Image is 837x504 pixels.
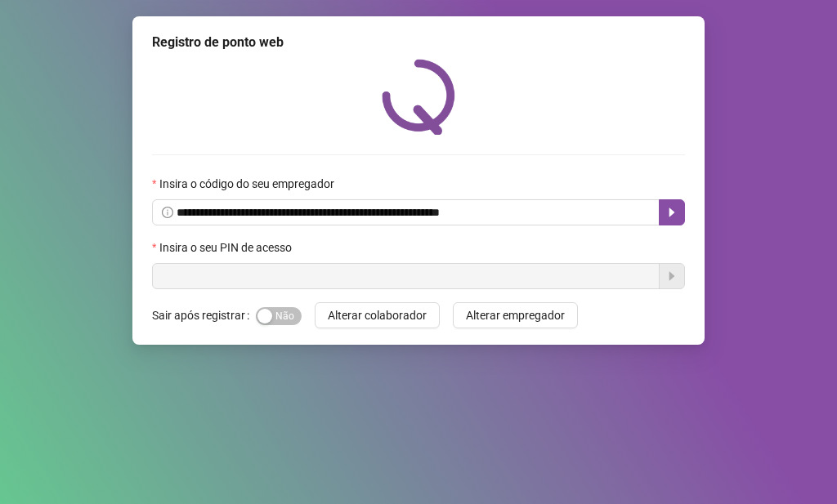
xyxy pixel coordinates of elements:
label: Insira o seu PIN de acesso [152,239,302,256]
div: Registro de ponto web [152,33,685,52]
button: Alterar colaborador [315,302,440,328]
span: Alterar colaborador [328,306,427,324]
button: Alterar empregador [453,302,578,328]
span: Alterar empregador [466,306,565,324]
span: caret-right [665,206,678,219]
label: Sair após registrar [152,302,256,328]
label: Insira o código do seu empregador [152,175,345,193]
span: info-circle [162,207,173,218]
img: QRPoint [382,59,455,135]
